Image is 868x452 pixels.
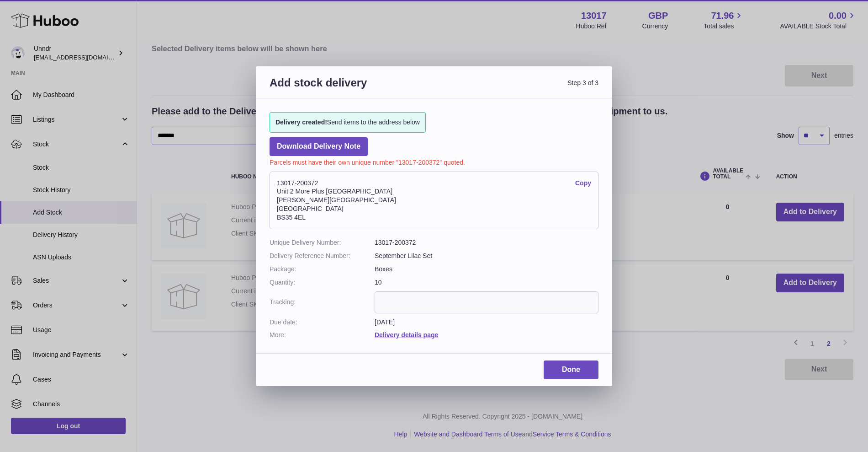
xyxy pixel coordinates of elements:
dt: Tracking: [270,291,375,313]
dd: 10 [375,278,598,287]
dt: More: [270,331,375,339]
span: Step 3 of 3 [434,75,598,101]
a: Delivery details page [375,331,438,339]
dd: September Lilac Set [375,252,598,260]
dt: Unique Delivery Number: [270,238,375,247]
span: Send items to the address below [275,118,420,127]
strong: Delivery created! [275,118,327,126]
dd: Boxes [375,265,598,274]
dd: 13017-200372 [375,238,598,247]
dt: Delivery Reference Number: [270,252,375,260]
dt: Package: [270,265,375,274]
dt: Due date: [270,318,375,327]
a: Copy [575,179,591,188]
p: Parcels must have their own unique number "13017-200372" quoted. [270,156,598,167]
address: 13017-200372 Unit 2 More Plus [GEOGRAPHIC_DATA] [PERSON_NAME][GEOGRAPHIC_DATA] [GEOGRAPHIC_DATA] ... [270,172,598,229]
dd: [DATE] [375,318,598,327]
a: Done [544,361,598,379]
dt: Quantity: [270,278,375,287]
h3: Add stock delivery [270,75,434,101]
a: Download Delivery Note [270,137,368,156]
